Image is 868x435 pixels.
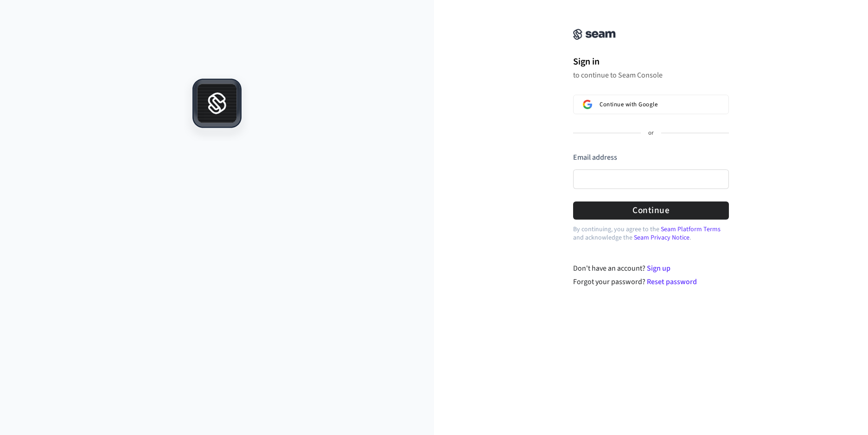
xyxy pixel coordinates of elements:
div: Don't have an account? [573,263,729,274]
button: Sign in with GoogleContinue with Google [573,95,729,114]
img: Sign in with Google [583,100,592,109]
img: Seam Console [573,29,616,40]
span: Continue with Google [600,101,657,108]
a: Sign up [647,263,670,273]
button: Continue [573,201,729,220]
div: Forgot your password? [573,276,729,287]
a: Seam Privacy Notice [634,233,689,242]
p: to continue to Seam Console [573,71,729,80]
a: Seam Platform Terms [661,225,721,234]
a: Reset password [647,277,697,287]
label: Email address [573,152,617,162]
h1: Sign in [573,55,729,69]
p: or [648,129,654,137]
p: By continuing, you agree to the and acknowledge the . [573,225,729,242]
